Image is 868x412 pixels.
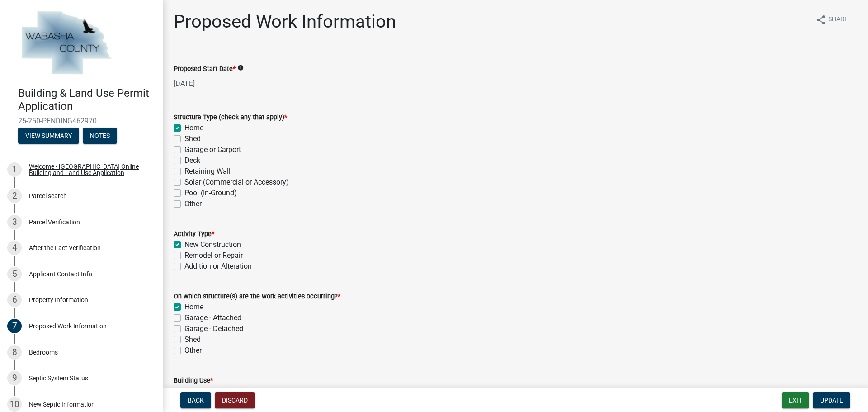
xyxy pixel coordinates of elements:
label: Remodel or Repair [184,250,243,261]
span: Back [188,397,204,404]
div: Welcome - [GEOGRAPHIC_DATA] Online Building and Land Use Application [29,163,148,176]
div: 5 [7,267,22,281]
div: 10 [7,397,22,412]
label: Home [184,123,203,133]
wm-modal-confirm: Summary [18,133,79,140]
div: 1 [7,162,22,177]
img: Wabasha County, Minnesota [18,9,114,77]
h1: Proposed Work Information [174,11,396,33]
button: View Summary [18,128,79,144]
button: Back [180,392,211,408]
label: Addition or Alteration [184,261,252,272]
i: share [816,14,826,25]
span: 25-250-PENDING462970 [18,117,145,125]
label: Pool (In-Ground) [184,188,237,199]
div: Applicant Contact Info [29,271,92,277]
div: Septic System Status [29,375,88,381]
div: Property Information [29,297,88,303]
label: Activity Type [174,231,214,237]
label: Other [184,199,202,209]
wm-modal-confirm: Notes [83,133,117,140]
button: Discard [215,392,255,408]
label: Shed [184,133,201,144]
input: mm/dd/yyyy [174,74,256,93]
label: Shed [184,334,201,345]
label: Solar (Commercial or Accessory) [184,177,289,188]
label: Other [184,345,202,356]
i: info [237,65,244,71]
div: After the Fact Verification [29,245,101,251]
span: Share [828,14,848,25]
div: 7 [7,319,22,333]
label: Retaining Wall [184,166,231,177]
label: Building Use [174,378,213,384]
label: Garage or Carport [184,144,241,155]
label: Proposed Start Date [174,66,236,72]
div: 4 [7,241,22,255]
div: Proposed Work Information [29,323,107,329]
span: Update [820,397,843,404]
div: 9 [7,371,22,385]
label: Deck [184,155,200,166]
label: Home [184,302,203,313]
div: Parcel Verification [29,219,80,225]
button: Notes [83,128,117,144]
div: New Septic Information [29,401,95,407]
h4: Building & Land Use Permit Application [18,87,156,113]
label: On which structure(s) are the work activities occurring? [174,294,340,300]
div: 6 [7,293,22,307]
button: Update [813,392,850,408]
div: 8 [7,345,22,360]
label: Garage - Attached [184,313,241,323]
div: Parcel search [29,193,67,199]
label: New Construction [184,239,241,250]
div: 3 [7,215,22,229]
div: 2 [7,189,22,203]
div: Bedrooms [29,349,58,355]
label: Garage - Detached [184,323,243,334]
button: Exit [782,392,809,408]
button: shareShare [808,11,855,28]
label: Structure Type (check any that apply) [174,114,287,121]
